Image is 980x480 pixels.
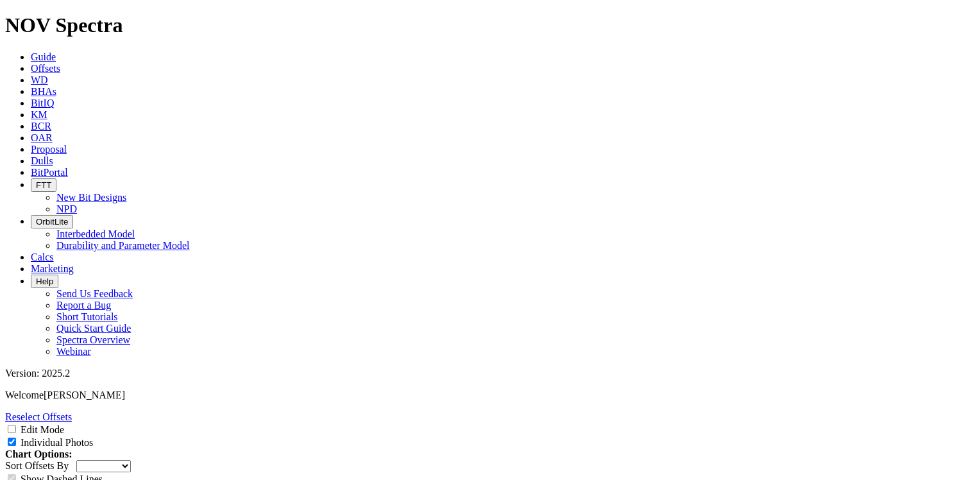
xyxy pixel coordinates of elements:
span: OrbitLite [36,217,68,227]
a: KM [31,109,47,120]
a: Webinar [56,346,91,357]
div: Version: 2025.2 [5,368,975,379]
label: Edit Mode [21,424,64,435]
a: Report a Bug [56,300,111,311]
a: BHAs [31,86,56,97]
a: Reselect Offsets [5,411,72,422]
a: Short Tutorials [56,311,118,322]
span: Help [36,277,53,286]
a: Quick Start Guide [56,323,131,334]
a: NPD [56,203,77,214]
a: BitIQ [31,98,54,108]
a: Send Us Feedback [56,288,133,299]
span: [PERSON_NAME] [44,390,125,400]
strong: Chart Options: [5,449,72,459]
h1: NOV Spectra [5,13,975,37]
a: Proposal [31,144,67,155]
a: Dulls [31,155,53,166]
span: FTT [36,180,51,190]
a: WD [31,74,48,85]
label: Individual Photos [21,437,93,448]
a: Offsets [31,63,60,74]
a: Guide [31,51,56,62]
a: Interbedded Model [56,228,135,239]
a: New Bit Designs [56,192,126,203]
button: Help [31,275,58,288]
button: FTT [31,178,56,192]
a: Spectra Overview [56,334,130,345]
p: Welcome [5,390,975,401]
a: OAR [31,132,53,143]
a: BCR [31,121,51,132]
button: OrbitLite [31,215,73,228]
a: BitPortal [31,167,68,178]
a: Durability and Parameter Model [56,240,190,251]
label: Sort Offsets By [5,460,69,471]
a: Calcs [31,252,54,262]
a: Marketing [31,263,74,274]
